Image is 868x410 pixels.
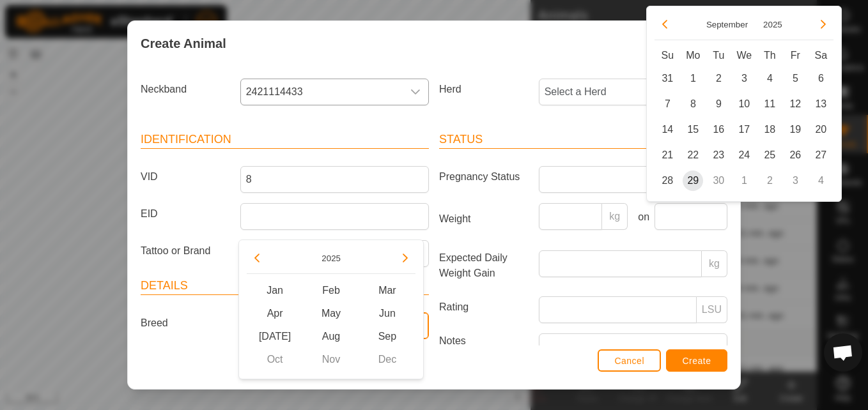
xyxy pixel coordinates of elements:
td: 19 [782,117,808,142]
span: 21 [657,145,678,165]
td: 8 [680,91,706,117]
span: 28 [657,171,678,191]
p-inputgroup-addon: kg [702,250,727,277]
span: Cancel [614,356,644,366]
button: Cancel [598,349,661,372]
td: 7 [655,91,680,117]
span: 3 [734,68,754,89]
span: 6 [810,68,831,89]
span: 7 [657,94,678,114]
td: 17 [731,117,757,142]
label: Pregnancy Status [434,166,534,188]
td: 28 [655,168,680,194]
span: 14 [657,119,678,140]
span: Sa [815,50,828,61]
span: 9 [708,94,729,114]
header: Identification [141,131,429,149]
div: Choose Date [238,239,424,379]
span: Feb [303,279,359,302]
button: Choose Year [758,17,787,32]
label: Weight [434,203,534,235]
span: We [736,50,752,61]
button: Choose Year [316,251,346,266]
td: 27 [808,142,833,168]
span: 23 [708,145,729,165]
td: 21 [655,142,680,168]
span: 13 [810,94,831,114]
span: 5 [785,68,805,89]
span: Create Animal [141,34,226,53]
td: 25 [757,142,782,168]
td: 1 [731,168,757,194]
span: 11 [759,94,780,114]
span: Apr [247,302,303,325]
td: 14 [655,117,680,142]
td: 26 [782,142,808,168]
label: Neckband [136,79,235,100]
span: Sep [359,325,415,348]
span: Jun [359,302,415,325]
span: 12 [785,94,805,114]
span: 17 [734,119,754,140]
span: Jan [247,279,303,302]
label: Notes [434,333,534,406]
td: 23 [706,142,731,168]
td: 2 [706,66,731,91]
td: 4 [757,66,782,91]
span: 2 [708,68,729,89]
span: 19 [785,119,805,140]
span: 8 [683,94,703,114]
header: Details [141,277,429,295]
div: Choose Date [646,6,842,202]
span: Th [764,50,776,61]
button: Previous Year [247,248,267,268]
span: Su [662,50,674,61]
span: Fr [791,50,800,61]
td: 30 [706,168,731,194]
span: 22 [683,145,703,165]
span: 26 [785,145,805,165]
span: [DATE] [247,325,303,348]
td: 6 [808,66,833,91]
td: 5 [782,66,808,91]
td: 1 [680,66,706,91]
td: 15 [680,117,706,142]
span: 15 [683,119,703,140]
header: Status [439,131,727,149]
label: VID [136,166,235,188]
div: Open chat [824,333,862,372]
td: 16 [706,117,731,142]
span: Tu [713,50,724,61]
label: Breed [136,312,235,334]
span: 10 [734,94,754,114]
td: 4 [808,168,833,194]
label: Tattoo or Brand [136,240,235,262]
p-inputgroup-addon: kg [602,203,628,230]
label: Expected Daily Weight Gain [434,250,534,281]
div: dropdown trigger [403,79,428,105]
span: 2421114433 [241,79,403,105]
span: Create [683,356,711,366]
span: 31 [657,68,678,89]
td: 18 [757,117,782,142]
span: 20 [810,119,831,140]
td: 3 [782,168,808,194]
td: 20 [808,117,833,142]
span: May [303,302,359,325]
td: 22 [680,142,706,168]
span: 24 [734,145,754,165]
td: 2 [757,168,782,194]
span: 27 [810,145,831,165]
button: Create [666,349,727,372]
td: 24 [731,142,757,168]
span: Select a Herd [539,79,701,105]
label: EID [136,203,235,225]
td: 3 [731,66,757,91]
label: on [633,209,649,225]
label: Rating [434,296,534,318]
button: Next Month [813,14,833,34]
span: 4 [759,68,780,89]
span: Mo [686,50,700,61]
span: 16 [708,119,729,140]
td: 31 [655,66,680,91]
